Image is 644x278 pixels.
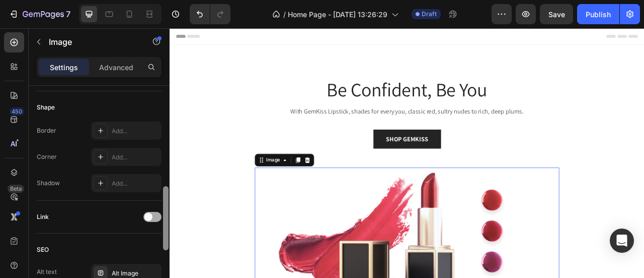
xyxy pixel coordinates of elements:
button: Publish [577,4,619,24]
button: 7 [4,4,75,24]
div: Add... [112,127,159,136]
span: / [283,9,286,20]
div: Beta [8,185,24,193]
p: Image [49,36,134,48]
button: Save [540,4,573,24]
p: Be Confident, Be You [109,62,495,93]
iframe: Design area [170,28,644,278]
div: Open Intercom Messenger [610,229,634,253]
div: Alt text [37,267,57,276]
div: Add... [112,153,159,162]
div: SEO [37,245,49,254]
span: Home Page - [DATE] 13:26:29 [288,9,387,20]
div: 450 [10,107,24,116]
div: Corner [37,152,57,161]
div: Shadow [37,179,60,188]
div: Alt Image [112,269,159,278]
button: SHOP GEMKISS [259,129,345,153]
div: Add... [112,179,159,188]
p: Advanced [99,62,133,73]
div: Undo/Redo [190,4,230,24]
div: Border [37,126,56,135]
p: With GemKiss Lipstick, shades for every you, classic red, sultry nudes to rich, deep plums. [109,99,495,112]
div: Shape [37,103,55,112]
span: Save [548,10,565,19]
div: Link [37,212,49,221]
p: 7 [66,8,70,20]
p: Settings [50,62,78,73]
span: Draft [422,10,437,19]
div: Image [121,163,142,172]
div: Publish [586,9,611,20]
div: SHOP GEMKISS [275,135,329,147]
